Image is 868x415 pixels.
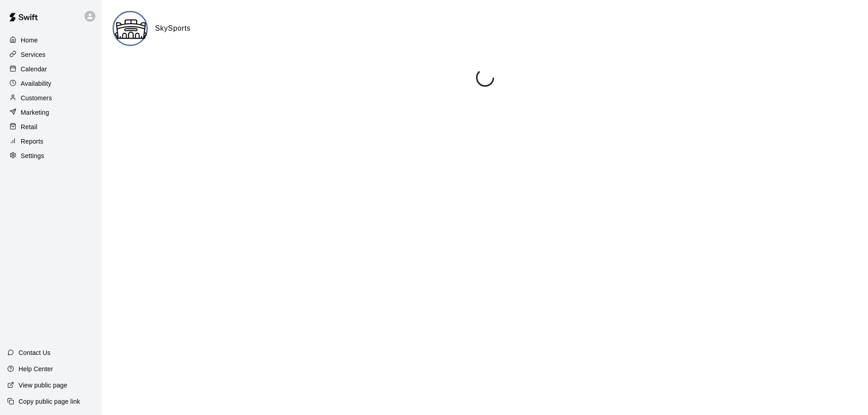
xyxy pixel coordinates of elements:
[114,12,148,46] img: SkySports logo
[21,93,52,103] p: Customers
[21,50,46,59] p: Services
[21,151,44,160] p: Settings
[7,149,94,163] a: Settings
[19,381,67,390] p: View public page
[7,106,94,119] a: Marketing
[7,33,94,47] a: Home
[7,135,94,148] a: Reports
[7,77,94,90] a: Availability
[21,137,43,146] p: Reports
[7,62,94,76] a: Calendar
[19,364,53,373] p: Help Center
[155,23,191,34] h6: SkySports
[19,397,80,406] p: Copy public page link
[21,36,38,45] p: Home
[7,120,94,134] a: Retail
[19,348,51,357] p: Contact Us
[7,48,94,61] a: Services
[21,108,49,117] p: Marketing
[21,122,38,131] p: Retail
[7,91,94,105] a: Customers
[21,65,47,74] p: Calendar
[21,79,52,88] p: Availability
